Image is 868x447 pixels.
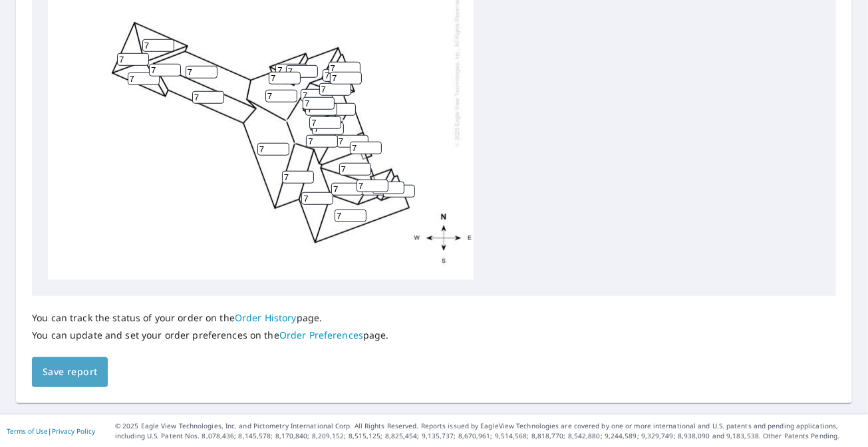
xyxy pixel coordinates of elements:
span: Save report [43,364,97,380]
p: You can track the status of your order on the page. [32,312,389,324]
p: | [7,427,95,435]
a: Privacy Policy [52,426,95,436]
p: © 2025 Eagle View Technologies, Inc. and Pictometry International Corp. All Rights Reserved. Repo... [115,421,861,441]
button: Save report [32,357,108,387]
a: Order History [235,311,297,324]
p: You can update and set your order preferences on the page. [32,329,389,341]
a: Order Preferences [279,329,363,341]
a: Terms of Use [7,426,48,436]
